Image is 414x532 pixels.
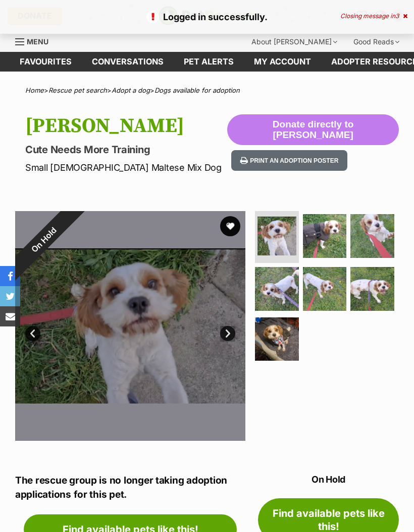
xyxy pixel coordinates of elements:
button: favourite [220,216,240,236]
a: Menu [15,32,56,50]
h1: [PERSON_NAME] [25,114,227,138]
a: Dogs available for adoption [154,86,240,94]
button: Donate directly to [PERSON_NAME] [227,114,399,146]
a: Adopt a dog [112,86,150,94]
p: Logged in successfully. [10,10,404,24]
a: Home [25,86,44,94]
img: Photo of Todd [255,317,299,361]
img: Photo of Todd [303,267,347,311]
div: Closing message in [340,13,407,20]
a: Rescue pet search [48,86,107,94]
p: On Hold [258,473,399,486]
img: Photo of Todd [255,267,299,311]
span: 3 [395,12,399,20]
span: Menu [27,37,48,46]
img: Photo of Todd [303,214,347,258]
a: Prev [25,326,40,341]
img: Photo of Todd [350,267,394,311]
a: Favourites [10,52,82,72]
div: Good Reads [346,32,406,52]
a: conversations [82,52,174,72]
a: Pet alerts [174,52,244,72]
a: Next [220,326,235,341]
p: Cute Needs More Training [25,143,227,157]
button: Print an adoption poster [231,150,347,171]
p: The rescue group is no longer taking adoption applications for this pet. [15,474,245,502]
a: My account [244,52,321,72]
img: Photo of Todd [257,217,296,255]
p: Small [DEMOGRAPHIC_DATA] Maltese Mix Dog [25,161,227,174]
div: About [PERSON_NAME] [244,32,344,52]
img: Photo of Todd [350,214,394,258]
